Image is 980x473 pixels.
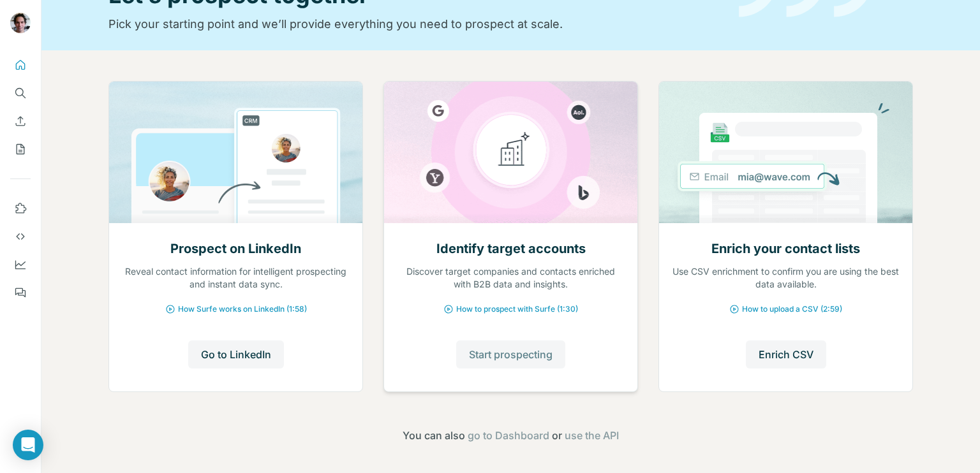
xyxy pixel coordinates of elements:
[170,240,301,258] h2: Prospect on LinkedIn
[456,340,565,368] button: Start prospecting
[403,428,465,443] span: You can also
[552,428,562,443] span: or
[468,428,549,443] button: go to Dashboard
[10,110,31,133] button: Enrich CSV
[711,240,860,258] h2: Enrich your contact lists
[108,82,363,223] img: Prospect on LinkedIn
[397,265,625,291] p: Discover target companies and contacts enriched with B2B data and insights.
[456,303,578,315] span: How to prospect with Surfe (1:30)
[672,265,900,291] p: Use CSV enrichment to confirm you are using the best data available.
[436,240,586,258] h2: Identify target accounts
[178,303,307,315] span: How Surfe works on LinkedIn (1:58)
[658,82,913,223] img: Enrich your contact lists
[469,347,553,362] span: Start prospecting
[108,15,724,33] p: Pick your starting point and we’ll provide everything you need to prospect at scale.
[10,13,31,33] img: Avatar
[759,347,813,362] span: Enrich CSV
[746,340,826,368] button: Enrich CSV
[188,340,284,368] button: Go to LinkedIn
[10,253,31,276] button: Dashboard
[742,303,842,315] span: How to upload a CSV (2:59)
[565,428,619,443] button: use the API
[122,265,350,291] p: Reveal contact information for intelligent prospecting and instant data sync.
[10,197,31,220] button: Use Surfe on LinkedIn
[10,54,31,76] button: Quick start
[10,281,31,304] button: Feedback
[13,430,43,460] div: Open Intercom Messenger
[201,347,271,362] span: Go to LinkedIn
[10,138,31,161] button: My lists
[10,225,31,248] button: Use Surfe API
[383,82,638,223] img: Identify target accounts
[10,82,31,105] button: Search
